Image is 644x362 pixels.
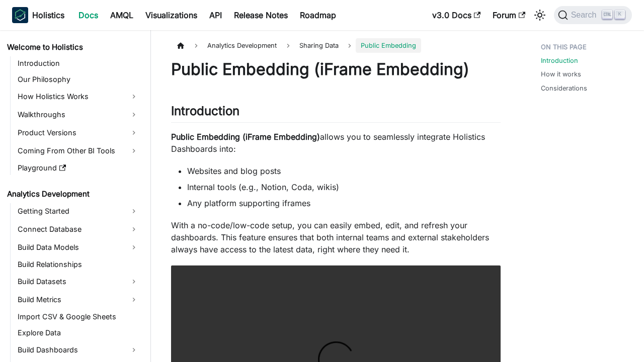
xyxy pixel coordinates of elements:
h2: Introduction [171,104,501,123]
a: Build Data Models [15,239,142,255]
a: Build Dashboards [15,342,142,358]
button: Switch between dark and light mode (currently light mode) [532,7,548,23]
span: Sharing Data [294,38,344,53]
a: Walkthroughs [15,107,142,123]
a: AMQL [104,7,139,23]
a: Analytics Development [4,187,142,201]
a: Getting Started [15,203,142,219]
a: Roadmap [294,7,342,23]
li: Websites and blog posts [187,165,501,177]
b: Holistics [32,9,64,21]
p: With a no-code/low-code setup, you can easily embed, edit, and refresh your dashboards. This feat... [171,219,501,255]
a: Home page [171,38,190,53]
p: allows you to seamlessly integrate Holistics Dashboards into: [171,131,501,155]
a: Our Philosophy [15,72,142,86]
kbd: K [615,10,625,19]
a: Product Versions [15,125,142,141]
h1: Public Embedding (iFrame Embedding) [171,59,501,79]
span: Analytics Development [202,38,282,53]
strong: Public Embedding (iFrame Embedding) [171,132,320,142]
a: Explore Data [15,326,142,340]
a: Build Metrics [15,292,142,308]
a: HolisticsHolistics [12,7,64,23]
span: Search [568,11,603,20]
a: Docs [72,7,104,23]
a: Welcome to Holistics [4,40,142,54]
button: Search (Ctrl+K) [554,6,632,24]
a: Introduction [541,56,578,65]
a: Build Datasets [15,274,142,290]
a: Playground [15,161,142,175]
a: v3.0 Docs [426,7,487,23]
a: Coming From Other BI Tools [15,143,142,159]
img: Holistics [12,7,28,23]
a: Considerations [541,83,587,93]
a: How Holistics Works [15,88,142,105]
a: API [203,7,228,23]
li: Any platform supporting iframes [187,197,501,209]
a: Introduction [15,56,142,70]
nav: Breadcrumbs [171,38,501,53]
a: Connect Database [15,221,142,237]
a: Visualizations [139,7,203,23]
a: How it works [541,69,581,79]
li: Internal tools (e.g., Notion, Coda, wikis) [187,181,501,193]
a: Build Relationships [15,257,142,271]
a: Import CSV & Google Sheets [15,310,142,324]
a: Forum [487,7,531,23]
span: Public Embedding [356,38,421,53]
a: Release Notes [228,7,294,23]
